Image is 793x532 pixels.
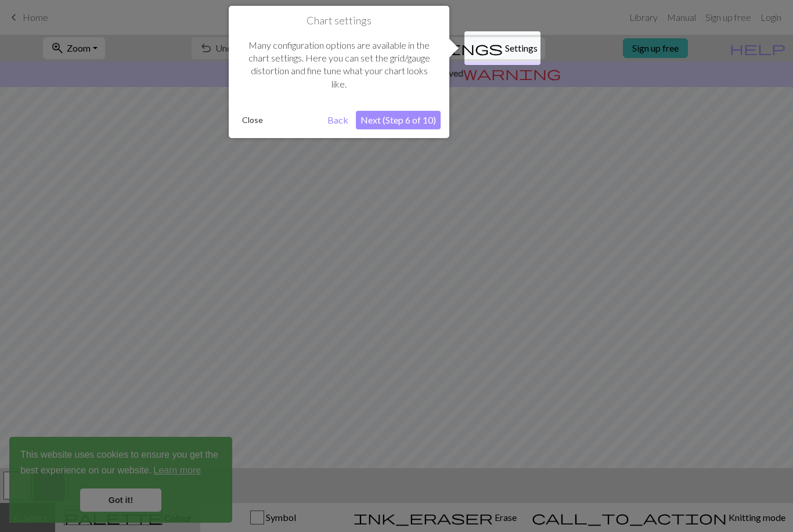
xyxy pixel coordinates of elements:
h1: Chart settings [237,15,441,27]
div: Many configuration options are available in the chart settings. Here you can set the grid/gauge d... [237,27,441,103]
div: Chart settings [229,6,449,138]
button: Close [237,111,268,129]
button: Back [323,111,353,129]
button: Next (Step 6 of 10) [356,111,441,129]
